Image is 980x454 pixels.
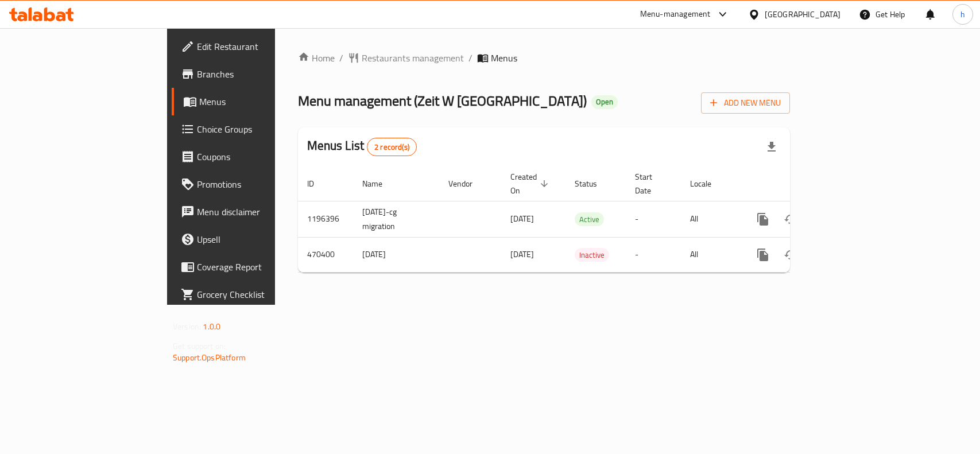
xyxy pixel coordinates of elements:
[197,205,321,219] span: Menu disclaimer
[367,142,416,153] span: 2 record(s)
[690,177,726,191] span: Locale
[510,211,534,226] span: [DATE]
[681,201,740,237] td: All
[172,170,331,198] a: Promotions
[197,40,321,53] span: Edit Restaurant
[448,177,487,191] span: Vendor
[510,170,552,197] span: Created On
[626,201,681,237] td: -
[197,288,321,301] span: Grocery Checklist
[367,138,417,156] div: Total records count
[173,319,201,334] span: Version:
[172,33,331,60] a: Edit Restaurant
[298,166,869,273] table: enhanced table
[575,213,604,226] span: Active
[575,177,612,191] span: Status
[468,51,472,65] li: /
[749,205,777,233] button: more
[681,237,740,272] td: All
[353,237,439,272] td: [DATE]
[197,177,321,191] span: Promotions
[197,260,321,274] span: Coverage Report
[197,67,321,81] span: Branches
[575,249,609,262] span: Inactive
[777,241,804,269] button: Change Status
[172,198,331,226] a: Menu disclaimer
[307,137,417,156] h2: Menus List
[172,88,331,115] a: Menus
[740,166,869,201] th: Actions
[749,241,777,269] button: more
[591,97,618,107] span: Open
[640,7,711,21] div: Menu-management
[710,96,781,110] span: Add New Menu
[362,51,464,65] span: Restaurants management
[575,248,609,262] div: Inactive
[491,51,517,65] span: Menus
[203,319,220,334] span: 1.0.0
[172,226,331,253] a: Upsell
[362,177,397,191] span: Name
[172,253,331,281] a: Coverage Report
[172,281,331,308] a: Grocery Checklist
[591,95,618,109] div: Open
[307,177,329,191] span: ID
[197,122,321,136] span: Choice Groups
[173,339,226,354] span: Get support on:
[701,92,790,114] button: Add New Menu
[172,143,331,170] a: Coupons
[197,150,321,164] span: Coupons
[298,88,587,114] span: Menu management ( Zeit W [GEOGRAPHIC_DATA] )
[348,51,464,65] a: Restaurants management
[510,247,534,262] span: [DATE]
[172,115,331,143] a: Choice Groups
[197,232,321,246] span: Upsell
[626,237,681,272] td: -
[353,201,439,237] td: [DATE]-cg migration
[199,95,321,108] span: Menus
[173,350,246,365] a: Support.OpsPlatform
[635,170,667,197] span: Start Date
[777,205,804,233] button: Change Status
[298,51,790,65] nav: breadcrumb
[339,51,343,65] li: /
[172,60,331,88] a: Branches
[765,8,840,21] div: [GEOGRAPHIC_DATA]
[758,133,785,161] div: Export file
[960,8,965,21] span: h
